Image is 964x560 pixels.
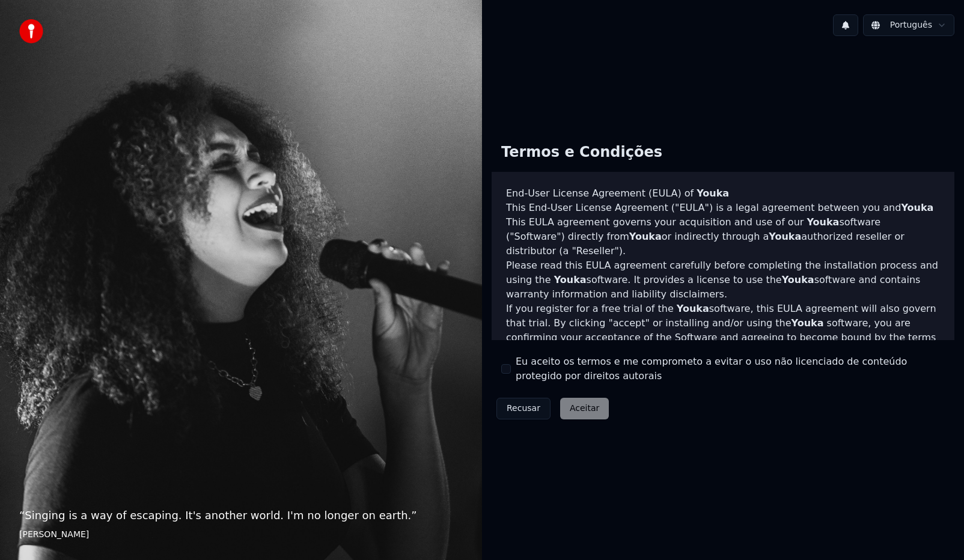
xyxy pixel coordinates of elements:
button: Recusar [496,398,551,419]
span: Youka [554,274,587,285]
footer: [PERSON_NAME] [19,529,463,541]
div: Termos e Condições [492,133,672,172]
label: Eu aceito os termos e me comprometo a evitar o uso não licenciado de conteúdo protegido por direi... [516,355,945,383]
span: Youka [792,317,824,329]
p: Please read this EULA agreement carefully before completing the installation process and using th... [506,258,940,302]
p: “ Singing is a way of escaping. It's another world. I'm no longer on earth. ” [19,507,463,524]
span: Youka [629,231,662,242]
span: Youka [697,187,729,199]
p: If you register for a free trial of the software, this EULA agreement will also govern that trial... [506,302,940,359]
p: This End-User License Agreement ("EULA") is a legal agreement between you and [506,201,940,215]
img: youka [19,19,43,43]
span: Youka [807,216,839,228]
p: This EULA agreement governs your acquisition and use of our software ("Software") directly from o... [506,215,940,258]
span: Youka [677,303,709,314]
span: Youka [901,202,933,213]
h3: End-User License Agreement (EULA) of [506,186,940,201]
span: Youka [769,231,801,242]
span: Youka [782,274,814,285]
